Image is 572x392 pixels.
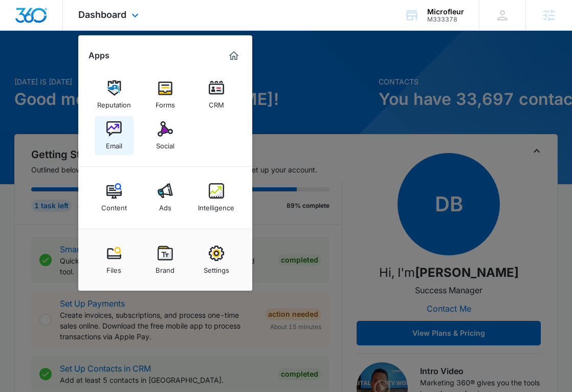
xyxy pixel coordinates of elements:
a: CRM [197,75,236,114]
div: Ads [159,199,171,212]
a: Email [95,116,134,155]
a: Brand [146,241,185,279]
a: Files [95,241,134,279]
div: Files [106,261,121,274]
a: Ads [146,178,185,217]
a: Settings [197,241,236,279]
div: Intelligence [198,199,234,212]
div: Social [156,137,174,150]
div: Forms [156,96,175,109]
div: Reputation [97,96,131,109]
div: account name [427,8,464,16]
div: Settings [204,261,229,274]
a: Content [95,178,134,217]
span: Dashboard [78,9,126,20]
a: Marketing 360® Dashboard [226,48,242,64]
div: CRM [209,96,224,109]
a: Forms [146,75,185,114]
a: Social [146,116,185,155]
a: Intelligence [197,178,236,217]
a: Reputation [95,75,134,114]
h2: Apps [89,51,109,60]
div: Email [106,137,122,150]
div: account id [427,16,464,23]
div: Content [101,199,127,212]
div: Brand [156,261,174,274]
